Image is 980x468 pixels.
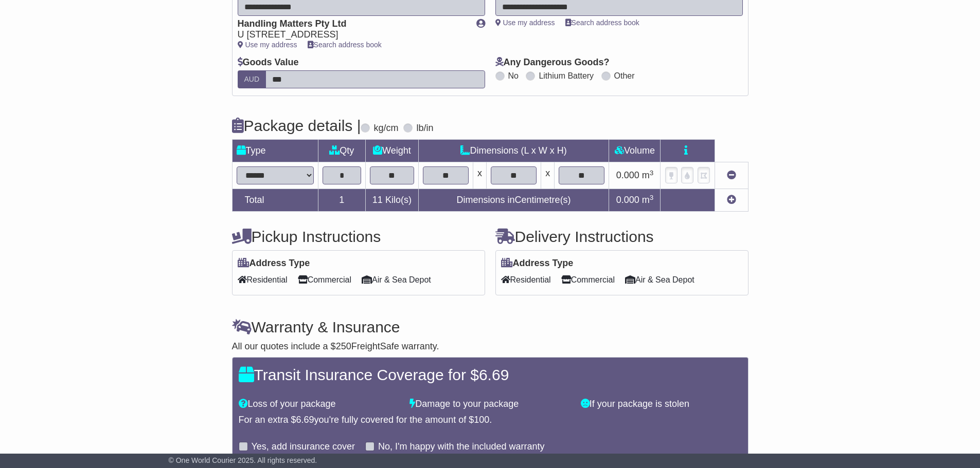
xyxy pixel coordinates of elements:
[238,29,466,41] div: U [STREET_ADDRESS]
[642,195,654,205] span: m
[501,272,551,288] span: Residential
[232,140,318,162] td: Type
[298,272,351,288] span: Commercial
[474,415,489,425] span: 100
[238,272,288,288] span: Residential
[252,441,355,453] label: Yes, add insurance cover
[727,195,736,205] a: Add new item
[373,123,398,134] label: kg/cm
[495,228,749,245] h4: Delivery Instructions
[616,195,639,205] span: 0.000
[541,162,555,189] td: x
[239,415,742,426] div: For an extra $ you're fully covered for the amount of $ .
[238,57,299,68] label: Goods Value
[238,258,310,269] label: Address Type
[366,140,419,162] td: Weight
[642,170,654,180] span: m
[650,194,654,201] sup: 3
[169,456,317,464] span: © One World Courier 2025. All rights reserved.
[238,41,297,49] a: Use my address
[495,57,610,68] label: Any Dangerous Goods?
[232,189,318,212] td: Total
[308,41,382,49] a: Search address book
[650,169,654,177] sup: 3
[479,366,509,383] span: 6.69
[614,71,635,81] label: Other
[576,399,747,410] div: If your package is stolen
[232,228,485,245] h4: Pickup Instructions
[238,70,266,88] label: AUD
[501,258,574,269] label: Address Type
[625,272,694,288] span: Air & Sea Depot
[539,71,594,81] label: Lithium Battery
[372,195,383,205] span: 11
[232,341,749,352] div: All our quotes include a $ FreightSafe warranty.
[238,18,466,30] div: Handling Matters Pty Ltd
[727,170,736,180] a: Remove this item
[362,272,431,288] span: Air & Sea Depot
[418,140,609,162] td: Dimensions (L x W x H)
[232,117,361,134] h4: Package details |
[296,415,314,425] span: 6.69
[508,71,519,81] label: No
[616,170,639,180] span: 0.000
[473,162,486,189] td: x
[239,366,742,383] h4: Transit Insurance Coverage for $
[609,140,661,162] td: Volume
[336,341,351,351] span: 250
[418,189,609,212] td: Dimensions in Centimetre(s)
[404,399,576,410] div: Damage to your package
[232,319,749,335] h4: Warranty & Insurance
[318,140,366,162] td: Qty
[416,123,433,134] label: lb/in
[565,18,639,27] a: Search address book
[366,189,419,212] td: Kilo(s)
[495,18,555,27] a: Use my address
[561,272,615,288] span: Commercial
[378,441,545,453] label: No, I'm happy with the included warranty
[318,189,366,212] td: 1
[234,399,405,410] div: Loss of your package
